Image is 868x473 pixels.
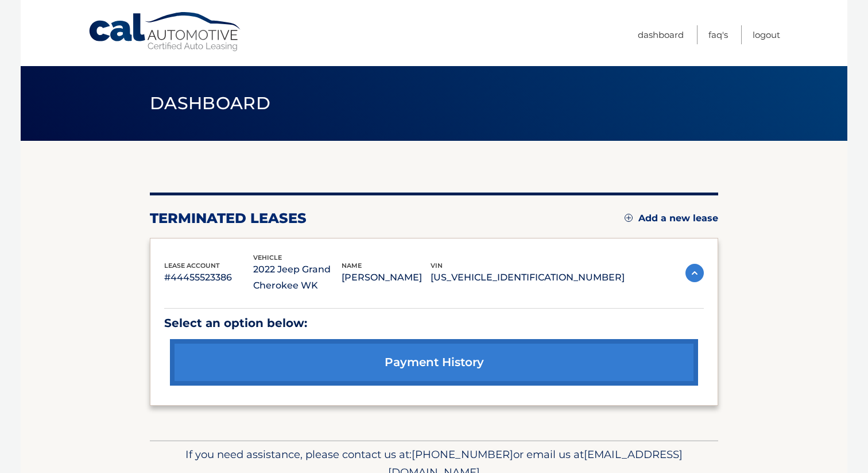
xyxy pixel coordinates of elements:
span: name [342,262,362,270]
a: payment history [170,339,698,386]
p: #44455523386 [164,270,253,286]
h2: terminated leases [150,210,307,227]
span: vin [431,262,443,270]
a: Add a new lease [625,213,718,224]
a: Dashboard [638,25,684,44]
a: Logout [753,25,780,44]
p: [PERSON_NAME] [342,270,431,286]
p: 2022 Jeep Grand Cherokee WK [253,262,342,294]
p: [US_VEHICLE_IDENTIFICATION_NUMBER] [431,270,625,286]
a: Cal Automotive [88,11,243,52]
span: [PHONE_NUMBER] [412,448,513,461]
img: accordion-active.svg [685,264,704,282]
span: Dashboard [150,93,270,114]
p: Select an option below: [164,313,704,333]
img: add.svg [625,214,633,222]
span: vehicle [253,253,282,262]
span: lease account [164,262,220,270]
a: FAQ's [708,25,728,44]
